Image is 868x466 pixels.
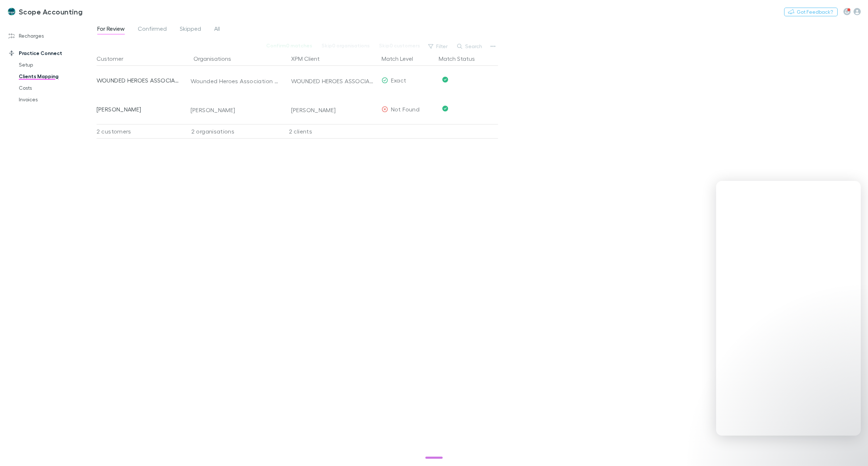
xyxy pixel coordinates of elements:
[12,71,102,82] a: Clients Mapping
[138,25,167,34] span: Confirmed
[97,95,180,124] div: [PERSON_NAME]
[183,124,281,139] div: 2 organisations
[391,77,407,84] span: Exact
[391,106,420,113] span: Not Found
[3,3,87,20] a: Scope Accounting
[1,30,102,42] a: Recharges
[214,25,220,34] span: All
[1,47,102,59] a: Practice Connect
[19,7,82,16] h3: Scope Accounting
[12,82,102,94] a: Costs
[193,51,240,66] button: Organisations
[97,66,180,95] div: WOUNDED HEROES ASSOCIATION INC.
[281,124,379,139] div: 2 clients
[12,94,102,105] a: Invoices
[191,106,278,114] div: [PERSON_NAME]
[97,51,132,66] button: Customer
[382,51,422,66] button: Match Level
[374,41,425,50] button: Skip0 customers
[12,59,102,71] a: Setup
[317,41,374,50] button: Skip0 organisations
[442,77,448,82] svg: Confirmed
[291,96,376,124] div: [PERSON_NAME]
[291,67,376,96] div: WOUNDED HEROES ASSOCIATION INC.
[291,51,328,66] button: XPM Client
[454,42,486,51] button: Search
[97,124,183,139] div: 2 customers
[191,77,278,85] div: Wounded Heroes Association Inc
[442,106,448,111] svg: Confirmed
[97,25,125,34] span: For Review
[180,25,201,34] span: Skipped
[716,181,861,436] iframe: Intercom live chat
[261,41,317,50] button: Confirm0 matches
[784,8,838,16] button: Got Feedback?
[843,441,861,459] iframe: Intercom live chat
[425,42,452,51] button: Filter
[7,7,16,16] img: Scope Accounting's Logo
[439,51,484,66] button: Match Status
